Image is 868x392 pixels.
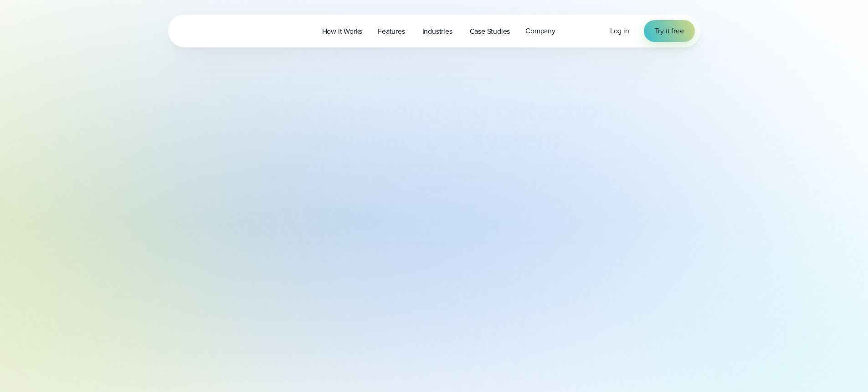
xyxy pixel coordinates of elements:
[644,20,695,42] a: Try it free
[462,22,518,41] a: Case Studies
[470,26,510,37] span: Case Studies
[525,26,555,37] span: Company
[610,26,629,37] a: Log in
[322,26,363,37] span: How it Works
[422,26,452,37] span: Industries
[378,26,405,37] span: Features
[314,22,370,41] a: How it Works
[655,26,684,37] span: Try it free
